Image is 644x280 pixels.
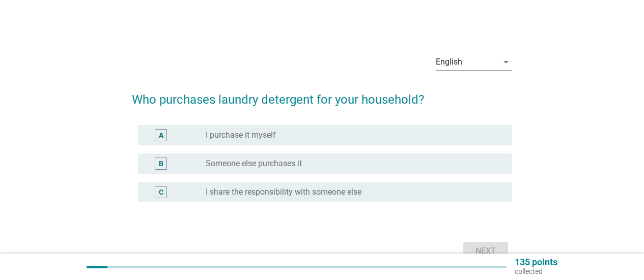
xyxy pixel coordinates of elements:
[500,56,512,68] i: arrow_drop_down
[132,80,512,109] h2: Who purchases laundry detergent for your household?
[206,130,276,140] label: I purchase it myself
[206,159,302,169] label: Someone else purchases it
[436,57,462,67] div: English
[515,267,557,276] p: collected
[159,187,163,198] div: C
[159,159,163,169] div: B
[206,187,361,197] label: I share the responsibility with someone else
[159,130,163,141] div: A
[515,258,557,267] p: 135 points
